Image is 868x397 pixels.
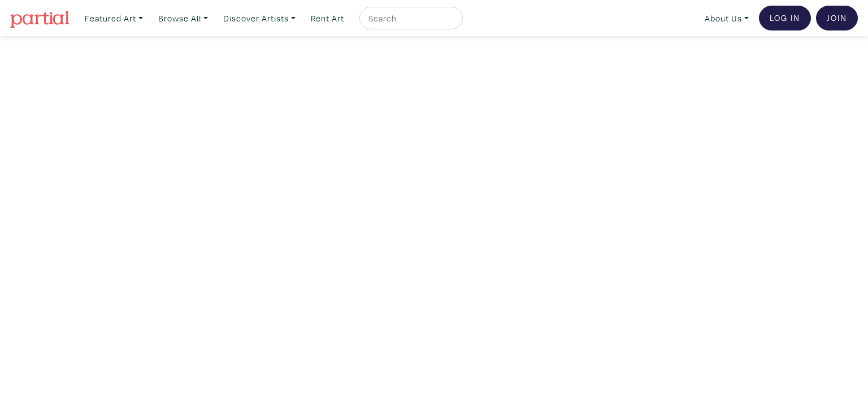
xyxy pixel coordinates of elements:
a: Browse All [153,7,213,30]
a: Discover Artists [218,7,301,30]
a: Log In [759,6,811,30]
a: Join [816,6,858,30]
a: Rent Art [306,7,349,30]
a: Featured Art [80,7,148,30]
input: Search [367,11,452,25]
a: About Us [700,7,754,30]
